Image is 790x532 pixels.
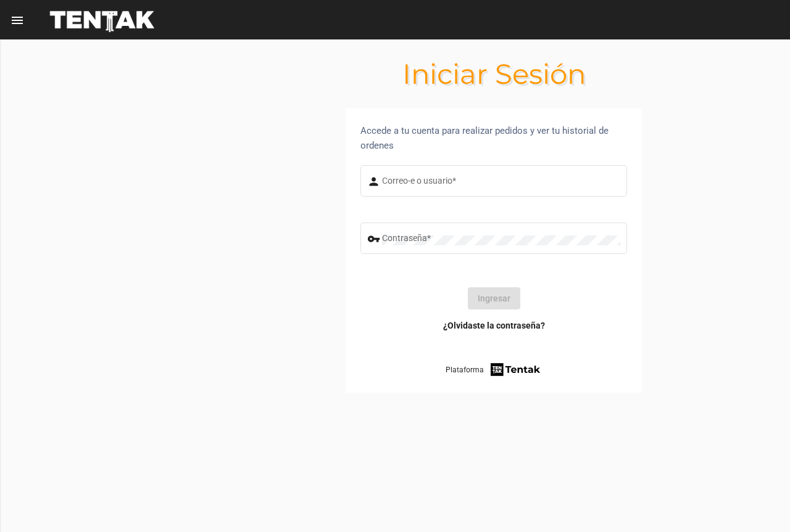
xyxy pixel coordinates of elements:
span: Plataforma [446,364,484,376]
mat-icon: menu [10,13,25,28]
mat-icon: vpn_key [367,232,382,247]
div: Accede a tu cuenta para realizar pedidos y ver tu historial de ordenes [360,123,627,153]
button: Ingresar [468,287,520,309]
h1: Iniciar Sesión [197,64,790,84]
a: Plataforma [446,361,543,378]
a: ¿Olvidaste la contraseña? [443,319,545,332]
img: tentak-firm.png [489,361,542,378]
mat-icon: person [367,174,382,189]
